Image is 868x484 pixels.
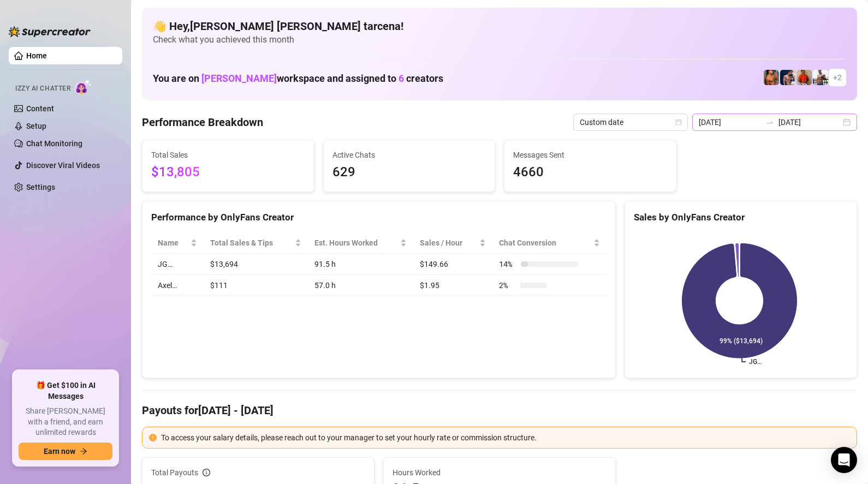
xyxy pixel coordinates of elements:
span: 🎁 Get $100 in AI Messages [19,380,112,402]
span: [PERSON_NAME] [201,73,277,84]
td: $13,694 [204,254,308,275]
span: Total Sales [151,149,305,161]
span: swap-right [765,118,774,127]
img: JUSTIN [813,70,828,85]
span: Check what you achieved this month [153,34,846,46]
span: 629 [332,162,486,183]
div: Est. Hours Worked [314,237,397,249]
span: Name [158,237,188,249]
span: calendar [675,119,682,126]
a: Home [26,51,47,60]
span: $13,805 [151,162,305,183]
text: JG… [749,358,762,366]
span: info-circle [203,469,210,476]
td: $1.95 [413,275,493,296]
a: Discover Viral Videos [26,161,100,170]
a: Settings [26,183,55,192]
span: Hours Worked [393,467,607,479]
th: Total Sales & Tips [204,232,308,254]
a: Content [26,104,54,113]
input: End date [778,116,841,128]
a: Setup [26,122,46,130]
img: JG [764,70,779,85]
span: 14 % [499,258,516,270]
div: Open Intercom Messenger [831,447,857,473]
span: 4660 [513,162,667,183]
td: $111 [204,275,308,296]
img: AI Chatter [75,79,92,95]
img: logo-BBDzfeDw.svg [9,26,91,37]
h1: You are on workspace and assigned to creators [153,73,443,85]
span: Total Payouts [151,467,198,479]
div: To access your salary details, please reach out to your manager to set your hourly rate or commis... [161,432,850,444]
span: Share [PERSON_NAME] with a friend, and earn unlimited rewards [19,406,112,438]
span: to [765,118,774,127]
span: Total Sales & Tips [210,237,293,249]
div: Sales by OnlyFans Creator [634,210,848,225]
span: exclamation-circle [149,434,157,441]
span: 2 % [499,279,516,291]
th: Sales / Hour [413,232,493,254]
h4: 👋 Hey, [PERSON_NAME] [PERSON_NAME] tarcena ! [153,19,846,34]
td: Axel… [151,275,204,296]
img: Justin [796,70,812,85]
div: Performance by OnlyFans Creator [151,210,607,225]
a: Chat Monitoring [26,139,82,148]
span: Active Chats [332,149,486,161]
th: Name [151,232,204,254]
td: JG… [151,254,204,275]
span: + 2 [833,71,842,83]
button: Earn nowarrow-right [19,443,112,460]
th: Chat Conversion [492,232,607,254]
span: Chat Conversion [499,237,591,249]
span: 6 [399,73,404,84]
span: Izzy AI Chatter [15,83,70,94]
td: $149.66 [413,254,493,275]
h4: Performance Breakdown [142,115,263,130]
h4: Payouts for [DATE] - [DATE] [142,403,857,418]
span: arrow-right [80,447,87,455]
span: Custom date [580,114,681,130]
td: 91.5 h [308,254,413,275]
span: Earn now [44,447,75,456]
span: Messages Sent [513,149,667,161]
input: Start date [699,116,761,128]
td: 57.0 h [308,275,413,296]
span: Sales / Hour [420,237,478,249]
img: Axel [780,70,795,85]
